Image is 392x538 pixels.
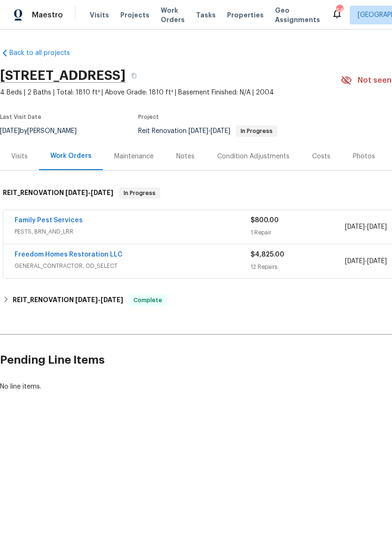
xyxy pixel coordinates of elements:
span: - [345,257,387,266]
div: Costs [312,152,330,161]
span: PESTS, BRN_AND_LRR [15,227,251,236]
span: - [75,296,123,303]
span: Maestro [32,10,63,20]
span: [DATE] [367,258,387,265]
span: Properties [227,10,264,20]
span: - [188,128,230,134]
span: [DATE] [65,189,88,196]
h6: REIT_RENOVATION [3,187,113,199]
span: Visits [90,10,109,20]
span: [DATE] [101,296,123,303]
h6: REIT_RENOVATION [13,295,123,306]
span: Work Orders [161,6,185,24]
span: Geo Assignments [275,6,320,24]
span: [DATE] [211,128,230,134]
span: [DATE] [367,224,387,230]
span: Complete [130,296,166,305]
span: $4,825.00 [251,251,284,258]
span: $800.00 [251,217,279,224]
span: GENERAL_CONTRACTOR, OD_SELECT [15,261,251,271]
div: Photos [353,152,375,161]
span: [DATE] [345,224,365,230]
span: - [345,222,387,232]
span: Tasks [196,12,216,18]
div: Maintenance [114,152,154,161]
div: Notes [176,152,195,161]
span: [DATE] [75,296,98,303]
a: Freedom Homes Restoration LLC [15,251,123,258]
span: Project [138,114,159,120]
span: In Progress [237,128,276,134]
div: 12 Repairs [251,262,345,272]
span: Projects [120,10,149,20]
div: Work Orders [50,151,92,161]
div: 1 Repair [251,228,345,237]
div: Condition Adjustments [217,152,290,161]
a: Family Pest Services [15,217,83,224]
span: - [65,189,113,196]
div: 64 [336,6,343,15]
span: [DATE] [91,189,113,196]
span: In Progress [120,188,159,198]
span: [DATE] [188,128,208,134]
span: [DATE] [345,258,365,265]
div: Visits [11,152,28,161]
button: Copy Address [125,67,142,84]
span: Reit Renovation [138,128,277,134]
